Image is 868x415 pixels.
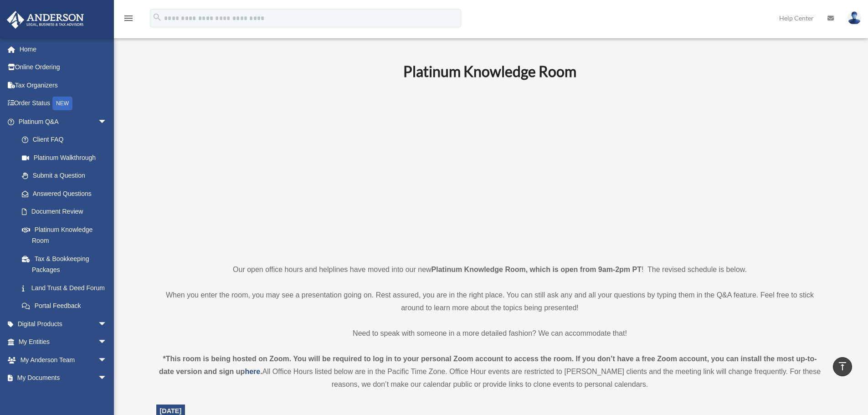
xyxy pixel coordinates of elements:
[6,113,121,131] a: Platinum Q&Aarrow_drop_down
[160,407,182,415] span: [DATE]
[98,113,116,131] span: arrow_drop_down
[353,92,627,246] iframe: 231110_Toby_KnowledgeRoom
[123,13,134,24] i: menu
[837,361,848,372] i: vertical_align_top
[13,149,121,167] a: Platinum Walkthrough
[13,220,116,250] a: Platinum Knowledge Room
[6,76,121,94] a: Tax Organizers
[156,327,824,340] p: Need to speak with someone in a more detailed fashion? We can accommodate that!
[6,369,121,387] a: My Documentsarrow_drop_down
[847,11,861,25] img: User Pic
[13,279,121,297] a: Land Trust & Deed Forum
[4,11,87,29] img: Anderson Advisors Platinum Portal
[156,289,824,314] p: When you enter the room, you may see a presentation going on. Rest assured, you are in the right ...
[98,351,116,369] span: arrow_drop_down
[13,167,121,185] a: Submit a Question
[245,368,260,375] a: here
[13,250,121,279] a: Tax & Bookkeeping Packages
[6,315,121,333] a: Digital Productsarrow_drop_down
[152,12,162,22] i: search
[98,369,116,388] span: arrow_drop_down
[156,263,824,276] p: Our open office hours and helplines have moved into our new ! The revised schedule is below.
[431,266,642,273] strong: Platinum Knowledge Room, which is open from 9am-2pm PT
[52,97,72,110] div: NEW
[13,297,121,315] a: Portal Feedback
[98,333,116,352] span: arrow_drop_down
[13,184,121,203] a: Answered Questions
[123,16,134,24] a: menu
[833,357,852,376] a: vertical_align_top
[403,62,576,80] b: Platinum Knowledge Room
[6,351,121,369] a: My Anderson Teamarrow_drop_down
[6,94,121,113] a: Order StatusNEW
[6,333,121,351] a: My Entitiesarrow_drop_down
[13,203,121,221] a: Document Review
[98,315,116,333] span: arrow_drop_down
[6,58,121,77] a: Online Ordering
[156,353,824,391] div: All Office Hours listed below are in the Pacific Time Zone. Office Hour events are restricted to ...
[159,355,817,375] strong: *This room is being hosted on Zoom. You will be required to log in to your personal Zoom account ...
[6,40,121,58] a: Home
[13,131,121,149] a: Client FAQ
[260,368,262,375] strong: .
